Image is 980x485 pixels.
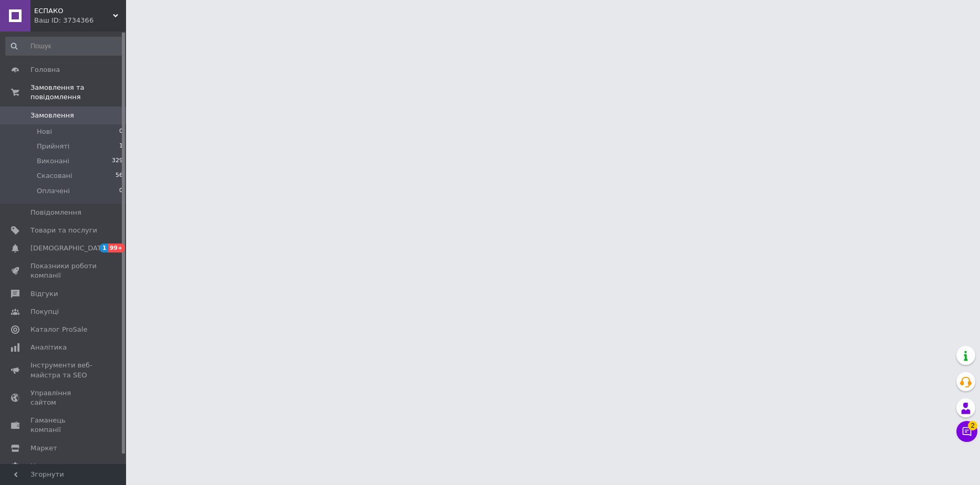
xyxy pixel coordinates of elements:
span: ЕСПАКО [34,6,113,16]
span: Покупці [30,307,59,317]
span: Повідомлення [30,208,81,217]
span: 1 [119,142,123,151]
span: 0 [119,127,123,136]
span: Виконані [37,156,69,166]
span: Аналітика [30,343,67,352]
span: Головна [30,65,60,75]
span: Замовлення та повідомлення [30,83,126,102]
button: Чат з покупцем2 [956,421,977,442]
span: 0 [119,186,123,196]
span: 329 [112,156,123,166]
span: 1 [100,244,108,252]
span: 99+ [108,244,126,252]
div: Ваш ID: 3734366 [34,16,126,25]
span: Замовлення [30,111,74,120]
span: Маркет [30,444,57,453]
span: Показники роботи компанії [30,261,97,280]
span: Товари та послуги [30,226,97,235]
span: Управління сайтом [30,388,97,407]
span: Оплачені [37,186,70,196]
span: Каталог ProSale [30,325,87,334]
span: Відгуки [30,289,58,299]
span: 2 [968,418,977,427]
span: Гаманець компанії [30,416,97,435]
span: Налаштування [30,461,84,471]
span: Прийняті [37,142,69,151]
span: Скасовані [37,171,72,181]
span: [DEMOGRAPHIC_DATA] [30,244,108,253]
span: Нові [37,127,52,136]
span: Інструменти веб-майстра та SEO [30,361,97,379]
span: 56 [116,171,123,181]
input: Пошук [5,37,124,56]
